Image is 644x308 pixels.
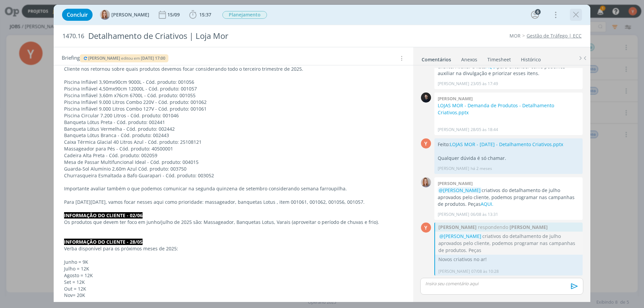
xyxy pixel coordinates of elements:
[86,28,363,44] div: Detalhamento de Criativos | Loja Mor
[64,132,403,139] p: Banqueta Lótus Branca - Cód. produto: 002443
[64,219,403,226] p: Os produtos que devem ter foco em junho/julho de 2025 são: Massageador, Banquetas Lotus, Varais (...
[439,233,481,239] span: @[PERSON_NAME]
[439,187,481,193] span: @[PERSON_NAME]
[64,279,403,286] p: Set = 12K
[64,199,403,205] p: Para [DATE][DATE], vamos focar nesses aqui como prioridade: massageador, banquetas Lotus , item 0...
[222,11,267,19] button: Planejamento
[64,212,143,219] strong: INFORMAÇÃO DO CLIENTE - 02/06
[471,81,498,87] span: 23/05 às 17:49
[438,180,473,186] b: [PERSON_NAME]
[64,85,403,92] p: Piscina Inflável 4,50mx90cm 12000L - Cód. produto: 001057
[64,79,403,85] p: Piscina Inflável 3,90mx90cm 9000L - Cód. produto: 001056
[121,55,140,61] span: editou em
[64,265,403,272] p: Julho = 12K
[438,155,579,162] p: Qualquer dúvida é só chamar.
[530,9,540,20] button: 6
[421,93,431,103] img: C
[64,145,403,152] p: Massageador para Pés - Cód. produto: 40500001
[64,139,403,145] p: Caixa Térmica Glacial 40 Litros Azul - Cód. produto: 25108121
[64,126,403,132] p: Banqueta Lótus Vermelha - Cód. produto: 002442
[64,272,403,279] p: Agosto = 12K
[64,172,403,179] p: Churrasqueira Esmaltada a Bafo Guarapari - Cód. produto: 003052
[438,268,470,274] p: [PERSON_NAME]
[64,99,403,106] p: Piscina Inflável 9.000 Litros Combo 220V - Cód. produto: 001062
[471,268,499,274] span: 07/08 às 10:28
[54,5,590,302] div: dialog
[521,53,541,63] a: Histórico
[471,127,498,133] span: 28/05 às 18:44
[199,11,211,18] span: 15:37
[64,245,403,252] p: Verba disponível para os próximos meses de 2025:
[83,56,166,61] button: [PERSON_NAME] editou em [DATE] 17:00
[438,187,579,207] p: criativos do detalhamento de julho aprovados pelo cliente, podemos programar nas campanhas de pro...
[100,10,149,20] button: A[PERSON_NAME]
[64,66,403,72] p: Cliente nos retornou sobre quais produtos devemos focar considerando todo o terceiro trimestre de...
[64,259,403,265] p: Junho = 9K
[67,12,88,17] span: Concluir
[64,92,403,99] p: Piscina Inflável 3,60m x76cm 6700L - Cód. produto: 001055
[438,224,477,231] strong: [PERSON_NAME]
[461,56,477,63] div: Anexos
[64,292,403,299] p: Nov= 20K
[64,119,403,126] p: Banqueta Lótus Preta - Cód. produto: 002441
[64,106,403,112] p: Piscina Inflável 9.000 Litros Combo 127V - Cód. produto: 001061
[438,141,579,148] p: Feito:
[64,112,403,119] p: Piscina Circular 7.200 Litros - Cód. produto: 001046
[421,138,431,148] div: Y
[62,33,84,40] span: 1470.16
[450,141,563,147] a: LOJAS MOR - [DATE] - Detalhamento Criativos.pptx
[481,201,493,207] a: AQUI.
[471,166,492,172] span: há 2 meses
[64,286,403,292] p: Out = 12K
[471,211,498,218] span: 06/08 às 13:31
[438,211,469,218] p: [PERSON_NAME]
[62,54,80,63] span: Briefing
[64,152,403,159] p: Cadeira Alta Preta - Cód. produto: 002059
[222,11,267,19] span: Planejamento
[438,127,469,133] p: [PERSON_NAME]
[100,10,110,20] img: A
[487,53,511,63] a: Timesheet
[438,81,469,87] p: [PERSON_NAME]
[64,185,403,192] p: Importante avaliar também o que podemos comunicar na segunda quinzena de setembro considerando se...
[187,9,213,20] button: 15:37
[62,9,93,21] button: Concluir
[64,239,143,245] strong: INFORMAÇÃO DO CLIENTE - 28/05
[88,55,120,61] span: [PERSON_NAME]
[421,53,451,63] a: Comentários
[141,55,165,61] span: [DATE] 17:00
[438,256,579,262] p: Novos criativos no ar!
[438,96,473,102] b: [PERSON_NAME]
[486,63,497,70] a: AQUI
[167,12,181,17] div: 15/09
[438,233,579,254] p: criativos do detalhamento de julho aprovados pelo cliente, podemos programar nas campanhas de pro...
[535,9,541,15] div: 6
[421,177,431,187] img: A
[438,102,554,115] a: LOJAS MOR - Demanda de Produtos - Detalhamento Criativos.pptx
[111,12,149,17] span: [PERSON_NAME]
[438,166,469,172] p: [PERSON_NAME]
[527,33,582,39] a: Gestão de Tráfego | ECC
[421,223,431,233] div: Y
[477,224,509,231] span: respondendo
[438,233,579,254] div: @@1100584@@ criativos do detalhamento de julho aprovados pelo cliente, podemos programar nas camp...
[64,159,403,166] p: Mesa de Passar Multifuncional Ideal - Cód. produto: 004015
[64,166,403,172] p: Guarda-Sol Alumínio 2,60m Azul Cód. produto: 003750
[509,224,548,231] strong: [PERSON_NAME]
[509,33,521,39] a: MOR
